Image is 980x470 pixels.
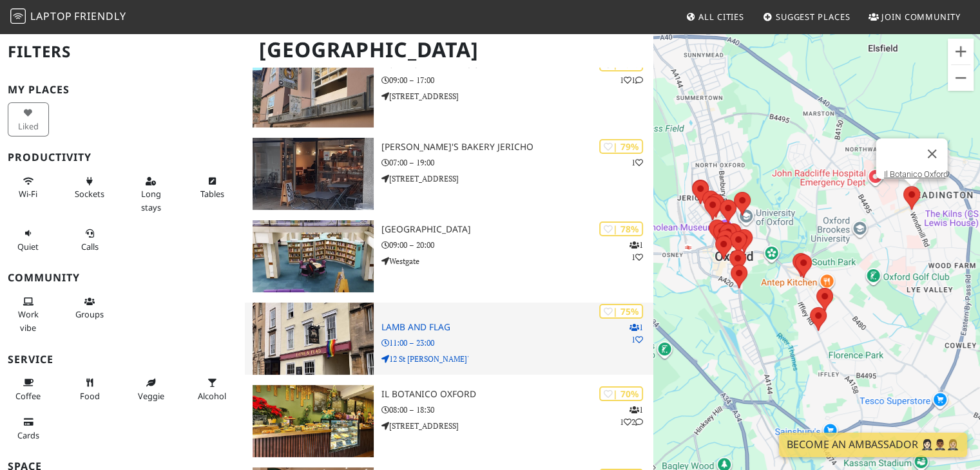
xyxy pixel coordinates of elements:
a: Suggest Places [758,5,856,28]
span: Stable Wi-Fi [19,188,37,200]
h3: Lamb and Flag [381,322,654,333]
p: 12 St [PERSON_NAME]' [381,353,654,365]
span: Work-friendly tables [200,188,224,200]
h3: Productivity [8,151,237,164]
img: DoreDore Bakery&Cake [253,55,373,127]
span: Power sockets [75,188,104,200]
button: Long stays [130,171,171,218]
button: Close [916,138,947,169]
img: Il Botanico Oxford [253,385,373,457]
button: Wi-Fi [8,171,49,205]
img: LaptopFriendly [10,8,26,24]
span: Credit cards [17,429,39,441]
button: Work vibe [8,291,49,338]
button: Alcohol [191,372,233,406]
p: [STREET_ADDRESS] [381,420,654,432]
a: All Cities [680,5,749,28]
span: All Cities [698,11,744,23]
div: | 75% [599,304,643,319]
button: Zoom in [948,39,974,64]
h3: Community [8,272,237,284]
button: Cards [8,411,49,446]
span: Quiet [17,241,39,252]
img: Oxfordshire County Library [253,220,373,292]
button: Groups [69,291,110,325]
h1: [GEOGRAPHIC_DATA] [249,32,651,68]
span: Laptop [30,9,72,23]
h3: My Places [8,84,237,96]
p: 09:00 – 20:00 [381,239,654,251]
p: 1 [631,156,643,169]
h2: Filters [8,32,237,71]
span: Long stays [141,188,161,212]
a: DoreDore Bakery&Cake | 79% 11 DoreDore Bakery&Cake 09:00 – 17:00 [STREET_ADDRESS] [245,55,653,127]
a: Oxfordshire County Library | 78% 11 [GEOGRAPHIC_DATA] 09:00 – 20:00 Westgate [245,220,653,292]
button: Veggie [130,372,171,406]
span: Friendly [74,9,126,23]
a: Join Community [863,5,966,28]
p: 1 1 [629,321,643,346]
a: Il Botanico Oxford | 70% 112 Il Botanico Oxford 08:00 – 18:30 [STREET_ADDRESS] [245,385,653,457]
a: LaptopFriendly LaptopFriendly [10,6,126,28]
p: 07:00 – 19:00 [381,156,654,169]
p: [STREET_ADDRESS] [381,173,654,185]
a: Become an Ambassador 🤵🏻‍♀️🤵🏾‍♂️🤵🏼‍♀️ [779,433,967,457]
h3: [PERSON_NAME]'s Bakery Jericho [381,142,654,153]
div: | 79% [599,139,643,154]
span: Join Community [881,11,961,23]
a: GAIL's Bakery Jericho | 79% 1 [PERSON_NAME]'s Bakery Jericho 07:00 – 19:00 [STREET_ADDRESS] [245,138,653,210]
button: Food [69,372,110,406]
span: Group tables [75,308,104,320]
div: | 78% [599,221,643,236]
p: 1 1 [629,239,643,263]
a: Il Botanico Oxford [883,169,947,179]
button: Tables [191,171,233,205]
h3: Il Botanico Oxford [381,389,654,400]
p: Westgate [381,255,654,267]
button: Zoom out [948,65,974,91]
img: GAIL's Bakery Jericho [253,138,373,210]
h3: [GEOGRAPHIC_DATA] [381,224,654,235]
span: People working [18,308,39,333]
span: Alcohol [198,390,226,402]
button: Quiet [8,223,49,257]
span: Coffee [15,390,41,402]
span: Veggie [138,390,164,402]
span: Suggest Places [776,11,850,23]
span: Food [80,390,100,402]
p: 11:00 – 23:00 [381,337,654,349]
button: Calls [69,223,110,257]
a: Lamb and Flag | 75% 11 Lamb and Flag 11:00 – 23:00 12 St [PERSON_NAME]' [245,303,653,375]
button: Sockets [69,171,110,205]
h3: Service [8,353,237,366]
div: | 70% [599,386,643,401]
span: Video/audio calls [81,241,99,252]
img: Lamb and Flag [253,303,373,375]
p: 08:00 – 18:30 [381,404,654,416]
button: Coffee [8,372,49,406]
p: 1 1 2 [620,404,643,428]
p: [STREET_ADDRESS] [381,90,654,102]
